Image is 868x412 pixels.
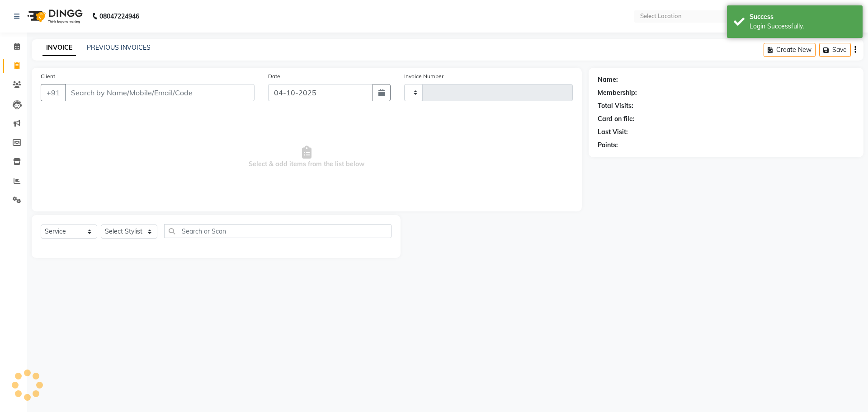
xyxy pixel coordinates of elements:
label: Client [41,72,55,80]
button: Save [819,43,851,57]
div: Login Successfully. [750,22,856,31]
label: Invoice Number [404,72,443,80]
input: Search or Scan [164,224,392,238]
div: Name: [598,75,618,84]
span: Select & add items from the list below [41,112,573,202]
label: Date [268,72,280,80]
a: PREVIOUS INVOICES [87,43,151,51]
div: Card on file: [598,114,635,124]
div: Last Visit: [598,127,628,137]
div: Success [750,12,856,22]
button: Create New [764,43,816,57]
b: 08047224946 [99,4,139,29]
div: Total Visits: [598,101,633,111]
div: Points: [598,140,618,150]
input: Search by Name/Mobile/Email/Code [65,84,255,101]
div: Select Location [640,12,682,21]
img: logo [23,4,85,29]
button: +91 [41,84,66,101]
div: Membership: [598,88,637,98]
a: INVOICE [42,40,76,56]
